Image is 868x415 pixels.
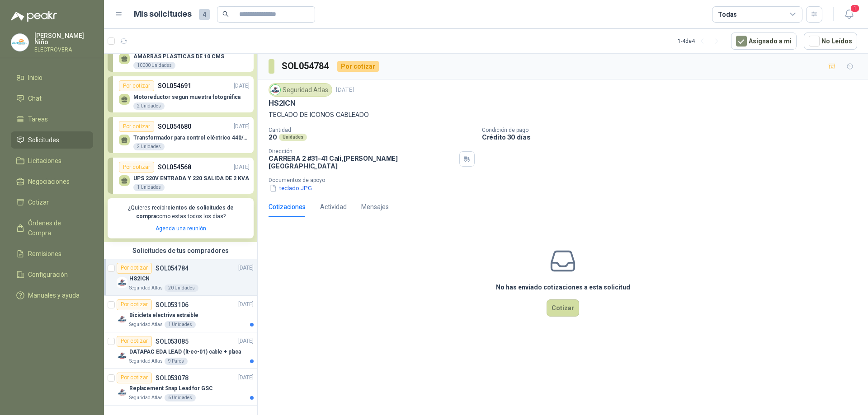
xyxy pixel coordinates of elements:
[165,394,196,401] div: 6 Unidades
[222,11,229,17] span: search
[282,59,330,73] h3: SOL054784
[133,184,165,191] div: 1 Unidades
[158,81,191,91] p: SOL054691
[11,152,93,169] a: Licitaciones
[269,133,277,141] p: 20
[129,321,163,328] p: Seguridad Atlas
[104,296,257,332] a: Por cotizarSOL053106[DATE] Company LogoBicicleta electriva extraibleSeguridad Atlas1 Unidades
[133,135,250,141] p: Transformador para control eléctrico 440/220/110 - 45O VA.
[104,369,257,406] a: Por cotizarSOL053078[DATE] Company LogoReplacement Snap Lead for GSCSeguridad Atlas6 Unidades
[119,121,154,132] div: Por cotizar
[133,62,175,69] div: 10000 Unidades
[850,4,860,13] span: 1
[119,162,154,173] div: Por cotizar
[11,173,93,190] a: Negociaciones
[238,264,254,272] p: [DATE]
[117,263,152,274] div: Por cotizar
[165,321,196,328] div: 1 Unidades
[156,338,189,345] p: SOL053085
[11,194,93,211] a: Cotizar
[104,332,257,369] a: Por cotizarSOL053085[DATE] Company LogoDATAPAC EDA LEAD (lt-ec-01) cable + placaSeguridad Atlas9 ...
[136,205,234,219] b: cientos de solicitudes de compra
[113,204,248,221] p: ¿Quieres recibir como estas todos los días?
[156,375,189,381] p: SOL053078
[269,110,857,120] p: TECLADO DE ICONOS CABLEADO
[129,394,163,401] p: Seguridad Atlas
[129,348,241,356] p: DATAPAC EDA LEAD (lt-ec-01) cable + placa
[11,287,93,304] a: Manuales y ayuda
[678,34,724,48] div: 1 - 4 de 4
[547,299,579,317] button: Cotizar
[133,53,224,60] p: AMARRAS PLASTICAS DE 10 CMS
[731,33,797,50] button: Asignado a mi
[269,183,313,193] button: teclado.JPG
[269,83,332,97] div: Seguridad Atlas
[158,162,191,172] p: SOL054568
[234,122,250,131] p: [DATE]
[199,9,210,20] span: 4
[108,76,254,112] a: Por cotizarSOL054691[DATE] Motoreductor segun muestra fotográfica2 Unidades
[238,337,254,345] p: [DATE]
[269,148,456,154] p: Dirección
[11,266,93,283] a: Configuración
[117,314,127,325] img: Company Logo
[165,358,188,365] div: 9 Pares
[361,202,389,212] div: Mensajes
[269,98,296,108] p: HS2ICN
[482,127,864,133] p: Condición de pago
[104,242,257,259] div: Solicitudes de tus compradores
[269,202,306,212] div: Cotizaciones
[34,33,93,45] p: [PERSON_NAME] Niño
[117,350,127,361] img: Company Logo
[133,175,249,182] p: UPS 220V ENTRADA Y 220 SALIDA DE 2 KVA
[119,80,154,91] div: Por cotizar
[134,8,192,21] h1: Mis solicitudes
[117,373,152,383] div: Por cotizar
[238,373,254,382] p: [DATE]
[28,177,70,187] span: Negociaciones
[28,156,61,166] span: Licitaciones
[269,177,864,183] p: Documentos de apoyo
[11,90,93,107] a: Chat
[804,33,857,50] button: No Leídos
[28,135,59,145] span: Solicitudes
[718,9,737,19] div: Todas
[337,61,379,72] div: Por cotizar
[117,299,152,310] div: Por cotizar
[156,302,189,308] p: SOL053106
[234,163,250,172] p: [DATE]
[11,34,28,51] img: Company Logo
[28,114,48,124] span: Tareas
[269,154,456,170] p: CARRERA 2 #31-41 Cali , [PERSON_NAME][GEOGRAPHIC_DATA]
[129,311,198,320] p: Bicicleta electriva extraible
[269,127,475,133] p: Cantidad
[133,94,241,100] p: Motoreductor segun muestra fotográfica
[129,284,163,292] p: Seguridad Atlas
[165,284,198,292] div: 20 Unidades
[28,218,85,238] span: Órdenes de Compra
[482,133,864,141] p: Crédito 30 días
[156,265,189,271] p: SOL054784
[129,384,213,393] p: Replacement Snap Lead for GSC
[104,259,257,296] a: Por cotizarSOL054784[DATE] Company LogoHS2ICNSeguridad Atlas20 Unidades
[11,69,93,86] a: Inicio
[133,143,165,150] div: 2 Unidades
[320,202,347,212] div: Actividad
[279,134,307,141] div: Unidades
[34,47,93,52] p: ELECTROVERA
[336,86,354,94] p: [DATE]
[11,11,57,22] img: Logo peakr
[11,131,93,149] a: Solicitudes
[117,387,127,398] img: Company Logo
[11,111,93,128] a: Tareas
[11,245,93,262] a: Remisiones
[129,358,163,365] p: Seguridad Atlas
[28,249,61,259] span: Remisiones
[129,275,150,283] p: HS2ICN
[28,197,49,207] span: Cotizar
[108,158,254,194] a: Por cotizarSOL054568[DATE] UPS 220V ENTRADA Y 220 SALIDA DE 2 KVA1 Unidades
[28,93,42,103] span: Chat
[108,36,254,72] a: Por cotizarSOL054718[DATE] AMARRAS PLASTICAS DE 10 CMS10000 Unidades
[104,21,257,242] div: Ocultar SolicitudesPor cotizarSOL054718[DATE] AMARRAS PLASTICAS DE 10 CMS10000 UnidadesPor cotiza...
[117,277,127,288] img: Company Logo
